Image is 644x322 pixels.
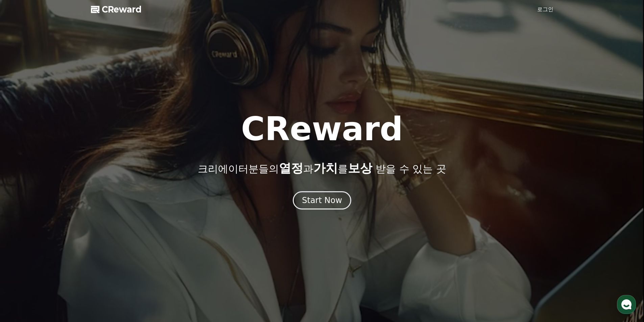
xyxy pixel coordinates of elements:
[302,195,342,206] div: Start Now
[198,162,446,175] p: 크리에이터분들의 과 를 받을 수 있는 곳
[293,198,351,204] a: Start Now
[537,5,553,14] a: 로그인
[279,161,303,175] span: 열정
[293,191,351,209] button: Start Now
[91,4,142,15] a: CReward
[313,161,338,175] span: 가치
[241,113,403,145] h1: CReward
[348,161,372,175] span: 보상
[102,4,142,15] span: CReward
